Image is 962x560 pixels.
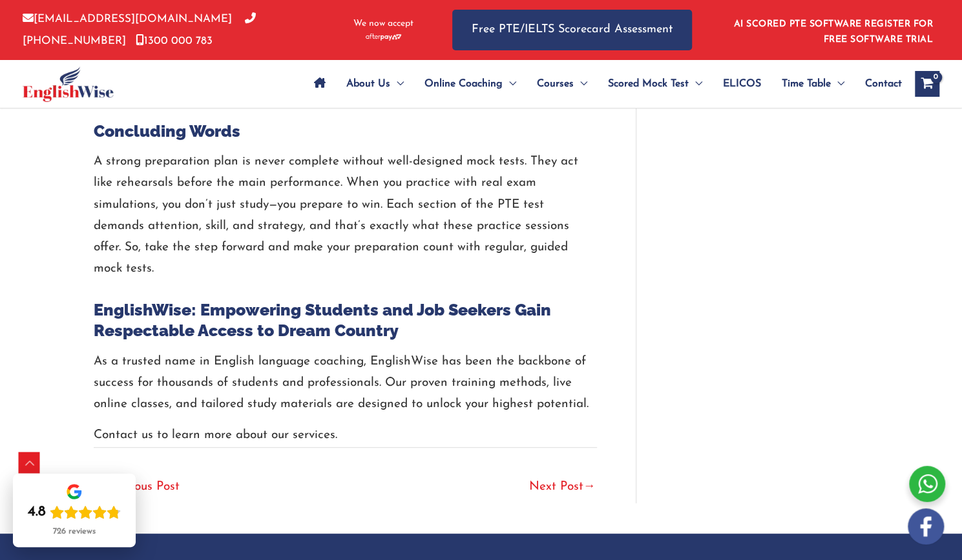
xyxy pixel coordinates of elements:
aside: Header Widget 1 [726,9,939,51]
span: Scored Mock Test [608,61,689,106]
span: We now accept [353,17,413,30]
p: Contact us to learn more about our services. [94,425,597,446]
span: Menu Toggle [689,61,702,106]
span: About Us [346,61,390,106]
span: Menu Toggle [574,61,587,106]
span: Menu Toggle [503,61,516,106]
img: cropped-ew-logo [23,66,114,102]
a: Contact [855,61,902,106]
span: Time Table [782,61,831,106]
a: [EMAIL_ADDRESS][DOMAIN_NAME] [23,14,232,25]
div: Rating: 4.8 out of 5 [28,503,121,521]
span: Courses [537,61,574,106]
a: ELICOS [713,61,771,106]
h2: EnglishWise: Empowering Students and Job Seekers Gain Respectable Access to Dream Country [94,299,597,341]
a: About UsMenu Toggle [336,61,414,106]
a: Scored Mock TestMenu Toggle [598,61,713,106]
p: As a trusted name in English language coaching, EnglishWise has been the backbone of success for ... [94,351,597,415]
nav: Post navigation [94,447,597,503]
a: Time TableMenu Toggle [771,61,855,106]
span: Online Coaching [424,61,503,106]
span: Menu Toggle [831,61,844,106]
a: View Shopping Cart, empty [915,71,939,97]
div: 726 reviews [53,526,96,537]
div: 4.8 [28,503,46,521]
a: AI SCORED PTE SOFTWARE REGISTER FOR FREE SOFTWARE TRIAL [734,19,934,45]
a: Free PTE/IELTS Scorecard Assessment [452,10,692,50]
a: CoursesMenu Toggle [527,61,598,106]
span: Menu Toggle [390,61,404,106]
a: [PHONE_NUMBER] [23,14,256,46]
img: white-facebook.png [908,508,944,545]
span: ELICOS [723,61,761,106]
a: Next Post [529,474,596,502]
a: 1300 000 783 [136,35,213,46]
span: → [583,481,596,493]
a: Previous Post [95,474,180,502]
nav: Site Navigation: Main Menu [304,61,902,106]
img: Afterpay-Logo [366,34,401,41]
span: Contact [865,61,902,106]
a: Online CoachingMenu Toggle [414,61,527,106]
h2: Concluding Words [94,121,597,142]
p: A strong preparation plan is never complete without well-designed mock tests. They act like rehea... [94,151,597,280]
